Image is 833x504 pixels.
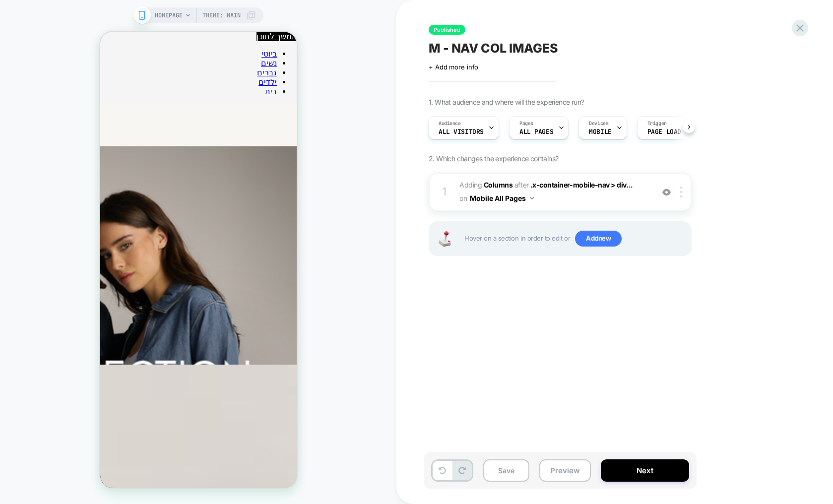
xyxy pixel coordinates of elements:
a: נשים [161,27,177,36]
span: Pages [519,120,533,127]
button: Preview [539,459,591,482]
span: 2. Which changes the experience contains? [429,154,558,163]
span: Adding [459,181,513,189]
span: Hover on a section in order to edit or [464,231,686,247]
button: Next [601,459,689,482]
span: Trigger [647,120,667,127]
span: Devices [589,120,608,127]
b: Columns [484,181,513,189]
span: Add new [575,231,622,247]
button: Save [483,459,529,482]
span: HOMEPAGE [155,7,183,23]
img: close [680,187,682,197]
a: ילדים [158,46,177,55]
a: בית [165,55,177,64]
span: Published [429,25,465,35]
span: Page Load [647,128,681,135]
span: ALL PAGES [519,128,553,135]
span: Theme: MAIN [202,7,241,23]
span: + Add more info [429,63,478,71]
a: גברים [157,36,177,46]
span: M - NAV COL IMAGES [429,41,558,56]
span: .x-container-mobile-nav > div... [530,181,633,189]
span: 1. What audience and where will the experience run? [429,98,584,106]
img: Joystick [435,231,454,247]
img: crossed eye [662,188,671,196]
span: on [459,192,467,204]
span: All Visitors [439,128,484,135]
span: Audience [439,120,461,127]
div: 1 [440,182,449,202]
span: MOBILE [589,128,611,135]
button: Mobile All Pages [470,191,534,205]
img: down arrow [530,197,534,199]
span: AFTER [514,181,529,189]
a: ביוטי [161,17,177,27]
